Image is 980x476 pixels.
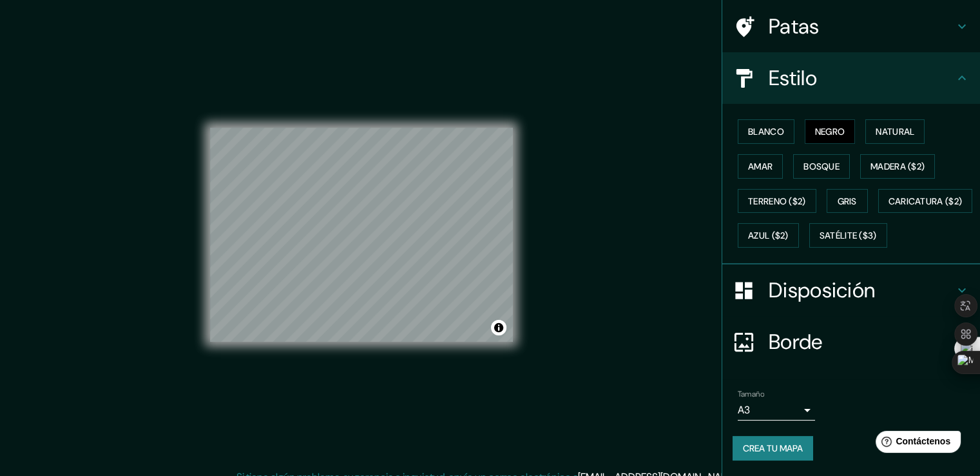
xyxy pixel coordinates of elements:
[769,328,823,355] font: Borde
[722,1,980,52] div: Patas
[210,128,513,342] canvas: Mapa
[738,223,799,248] button: Azul ($2)
[860,154,935,179] button: Madera ($2)
[838,195,857,207] font: Gris
[748,161,773,172] font: Amar
[748,126,784,137] font: Blanco
[769,277,875,304] font: Disposición
[870,161,925,172] font: Madera ($2)
[865,119,925,144] button: Natural
[722,264,980,316] div: Disposición
[722,52,980,104] div: Estilo
[889,195,963,207] font: Caricatura ($2)
[805,119,856,144] button: Negro
[865,426,966,462] iframe: Lanzador de widgets de ayuda
[738,400,815,421] div: A3
[722,316,980,368] div: Borde
[738,389,764,399] font: Tamaño
[876,126,914,137] font: Natural
[820,230,877,242] font: Satélite ($3)
[748,230,789,242] font: Azul ($2)
[738,119,794,144] button: Blanco
[743,442,803,454] font: Crea tu mapa
[803,161,840,172] font: Bosque
[738,154,783,179] button: Amar
[815,126,845,137] font: Negro
[793,154,850,179] button: Bosque
[491,320,506,335] button: Activar o desactivar atribución
[827,189,868,213] button: Gris
[748,195,806,207] font: Terreno ($2)
[733,436,813,461] button: Crea tu mapa
[769,64,817,92] font: Estilo
[769,13,820,40] font: Patas
[738,403,750,417] font: A3
[809,223,887,248] button: Satélite ($3)
[738,189,816,213] button: Terreno ($2)
[878,189,973,213] button: Caricatura ($2)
